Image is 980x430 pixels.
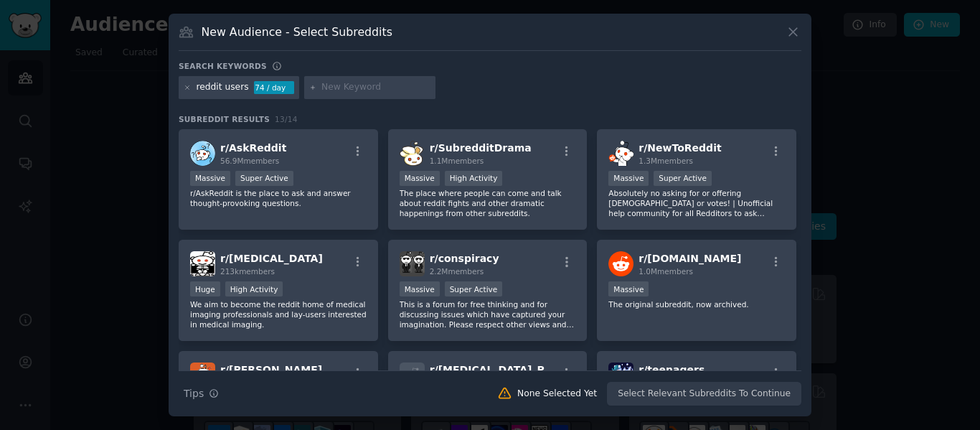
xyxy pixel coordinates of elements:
[321,81,430,94] input: New Keyword
[517,388,597,401] div: None Selected Yet
[430,253,499,264] span: r/ conspiracy
[179,114,270,124] span: Subreddit Results
[190,141,215,166] img: AskReddit
[639,267,693,276] span: 1.0M members
[639,156,693,165] span: 1.3M members
[275,115,298,123] span: 13 / 14
[184,386,204,401] span: Tips
[400,171,440,186] div: Massive
[639,364,705,375] span: r/ teenagers
[608,251,633,276] img: reddit.com
[225,281,283,296] div: High Activity
[202,24,392,39] h3: New Audience - Select Subreddits
[220,267,275,276] span: 213k members
[639,142,721,154] span: r/ NewToReddit
[608,171,649,186] div: Massive
[608,281,649,296] div: Massive
[430,142,532,154] span: r/ SubredditDrama
[190,281,220,296] div: Huge
[654,171,712,186] div: Super Active
[608,188,785,218] p: Absolutely no asking for or offering [DEMOGRAPHIC_DATA] or votes! | Unofficial help community for...
[254,81,294,94] div: 74 / day
[608,299,785,309] p: The original subreddit, now archived.
[235,171,293,186] div: Super Active
[400,281,440,296] div: Massive
[430,267,484,276] span: 2.2M members
[445,171,503,186] div: High Activity
[220,156,279,165] span: 56.9M members
[190,171,230,186] div: Massive
[190,188,367,208] p: r/AskReddit is the place to ask and answer thought-provoking questions.
[400,141,425,166] img: SubredditDrama
[197,81,249,94] div: reddit users
[220,364,322,375] span: r/ [PERSON_NAME]
[608,141,633,166] img: NewToReddit
[400,251,425,276] img: conspiracy
[179,61,267,71] h3: Search keywords
[430,156,484,165] span: 1.1M members
[608,363,633,388] img: teenagers
[220,253,323,264] span: r/ [MEDICAL_DATA]
[400,188,576,218] p: The place where people can come and talk about reddit fights and other dramatic happenings from o...
[445,281,503,296] div: Super Active
[190,299,367,329] p: We aim to become the reddit home of medical imaging professionals and lay-users interested in med...
[430,364,614,375] span: r/ [MEDICAL_DATA]_Programmers
[190,251,215,276] img: Radiology
[179,381,224,406] button: Tips
[220,142,286,154] span: r/ AskReddit
[400,299,576,329] p: This is a forum for free thinking and for discussing issues which have captured your imagination....
[190,363,215,388] img: Traeger
[639,253,741,264] span: r/ [DOMAIN_NAME]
